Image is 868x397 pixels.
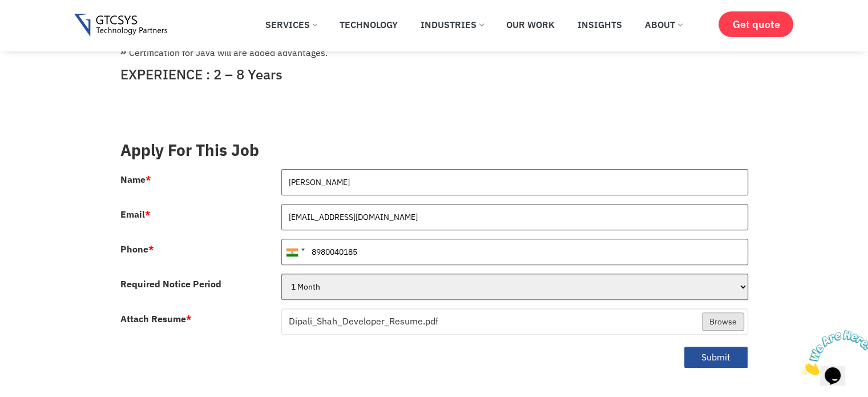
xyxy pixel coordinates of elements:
h4: EXPERIENCE : 2 – 8 Years [120,66,748,83]
iframe: chat widget [797,326,868,380]
h3: Apply For This Job [120,141,748,160]
a: Industries [412,12,492,37]
li: Certification for Java will are added advantages. [120,46,748,59]
label: Email [120,210,151,219]
div: India (भारत): +91 [282,239,308,264]
a: Insights [569,12,631,37]
span: Get quote [732,18,780,30]
a: Technology [331,12,406,37]
input: 081234 56789 [281,239,748,265]
label: Name [120,175,151,184]
a: About [636,12,691,37]
a: Our Work [498,12,563,37]
img: Chat attention grabber [5,5,75,50]
a: Get quote [718,11,793,37]
label: Phone [120,244,154,254]
a: Services [257,12,325,37]
label: Attach Resume [120,314,192,323]
button: Submit [684,346,748,368]
img: Gtcsys logo [74,14,167,37]
label: Required Notice Period [120,279,221,288]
